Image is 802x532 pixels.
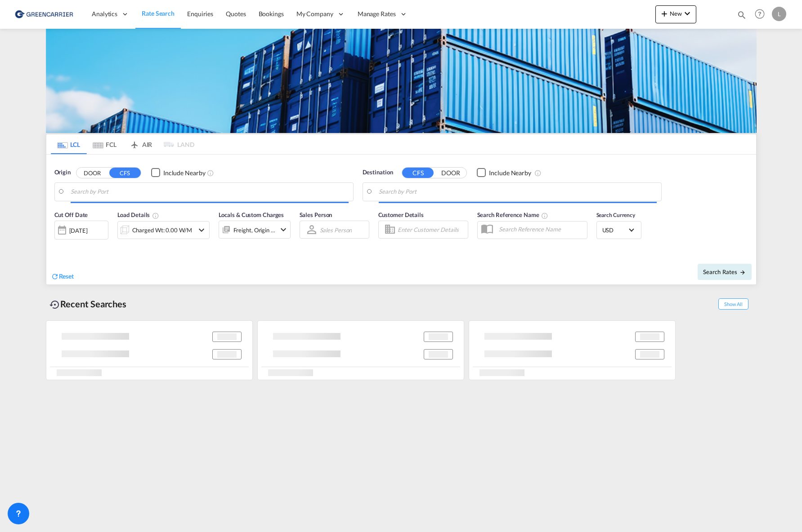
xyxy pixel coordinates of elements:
[13,4,74,24] img: e39c37208afe11efa9cb1d7a6ea7d6f5.png
[300,211,332,218] span: Sales Person
[698,264,752,280] button: Search Ratesicon-arrow-right
[739,269,746,275] md-icon: icon-arrow-right
[772,7,786,21] div: L
[76,168,108,178] button: DOOR
[659,8,670,19] md-icon: icon-plus 400-fg
[219,221,291,239] div: Freight Origin Destinationicon-chevron-down
[602,226,627,234] span: USD
[151,168,206,177] md-checkbox: Checkbox No Ink
[398,223,465,236] input: Enter Customer Details
[163,168,206,177] div: Include Nearby
[379,185,657,199] input: Search by Port
[737,10,747,20] md-icon: icon-magnify
[296,9,333,18] span: My Company
[117,211,160,218] span: Load Details
[541,212,548,219] md-icon: Your search will be saved by the below given name
[226,10,246,18] span: Quotes
[123,134,159,154] md-tab-item: AIR
[489,168,531,177] div: Include Nearby
[87,134,123,154] md-tab-item: FCL
[752,6,772,22] div: Help
[51,134,195,154] md-pagination-wrapper: Use the left and right arrow keys to navigate between tabs
[54,239,61,251] md-datepicker: Select
[703,268,746,275] span: Search Rates
[69,226,88,235] div: [DATE]
[596,212,636,218] span: Search Currency
[109,168,141,178] button: CFS
[51,272,74,282] div: icon-refreshReset
[51,272,59,280] md-icon: icon-refresh
[278,224,289,235] md-icon: icon-chevron-down
[54,211,88,218] span: Cut Off Date
[718,298,748,310] span: Show All
[219,211,284,218] span: Locals & Custom Charges
[152,212,159,219] md-icon: Chargeable Weight
[142,9,175,17] span: Rate Search
[233,224,276,236] div: Freight Origin Destination
[92,9,117,18] span: Analytics
[752,6,767,22] span: Help
[46,294,130,314] div: Recent Searches
[363,168,393,177] span: Destination
[71,185,349,199] input: Search by Port
[601,223,636,236] md-select: Select Currency: $ USDUnited States Dollar
[46,155,756,284] div: Origin DOOR CFS Checkbox No InkUnchecked: Ignores neighbouring ports when fetching rates.Checked ...
[402,168,434,178] button: CFS
[319,223,353,236] md-select: Sales Person
[54,221,108,239] div: [DATE]
[54,168,71,177] span: Origin
[358,9,396,18] span: Manage Rates
[129,139,140,146] md-icon: icon-airplane
[132,224,192,236] div: Charged Wt: 0.00 W/M
[117,221,210,239] div: Charged Wt: 0.00 W/Micon-chevron-down
[534,169,542,177] md-icon: Unchecked: Ignores neighbouring ports when fetching rates.Checked : Includes neighbouring ports w...
[196,225,207,235] md-icon: icon-chevron-down
[259,10,284,18] span: Bookings
[46,29,757,133] img: GreenCarrierFCL_LCL.png
[477,168,531,177] md-checkbox: Checkbox No Ink
[59,272,74,280] span: Reset
[659,10,693,17] span: New
[207,169,214,177] md-icon: Unchecked: Ignores neighbouring ports when fetching rates.Checked : Includes neighbouring ports w...
[49,299,60,310] md-icon: icon-backup-restore
[477,211,549,218] span: Search Reference Name
[378,211,424,218] span: Customer Details
[187,10,213,18] span: Enquiries
[655,5,696,23] button: icon-plus 400-fgNewicon-chevron-down
[435,168,466,178] button: DOOR
[494,222,587,236] input: Search Reference Name
[682,8,693,19] md-icon: icon-chevron-down
[737,10,747,23] div: icon-magnify
[51,134,87,154] md-tab-item: LCL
